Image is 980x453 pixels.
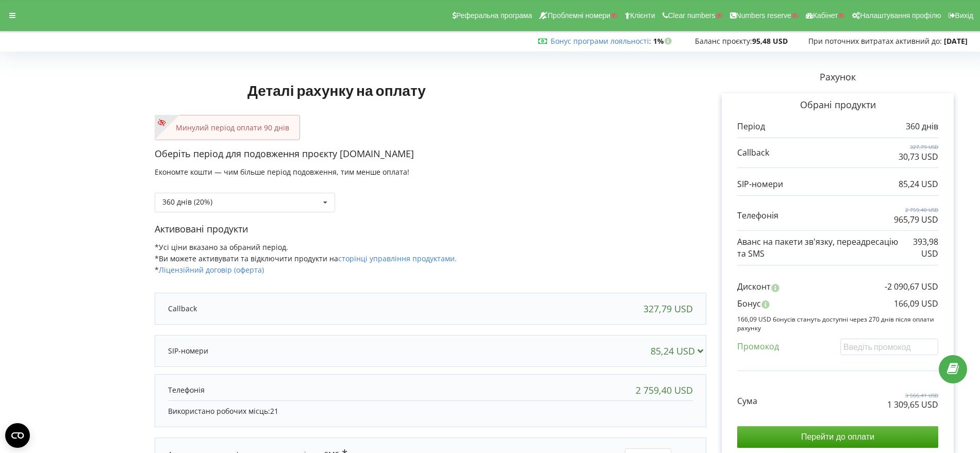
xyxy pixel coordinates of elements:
div: 360 днів (20%) [162,198,212,206]
p: Промокод [737,341,779,353]
p: SIP-номери [168,346,208,356]
a: сторінці управління продуктами. [338,254,457,263]
p: -2 090,67 USD [885,281,938,293]
span: Проблемні номери [547,11,610,20]
button: Open CMP widget [5,423,30,448]
span: Налаштування профілю [860,11,941,20]
p: Минулий період оплати 90 днів [165,123,289,133]
p: 327,79 USD [899,143,938,150]
p: 166,09 USD бонусів стануть доступні через 270 днів після оплати рахунку [737,315,938,332]
p: Телефонія [168,385,205,395]
strong: 95,48 USD [752,36,788,46]
p: 360 днів [906,121,938,132]
p: 965,79 USD [894,214,938,226]
p: Період [737,121,765,132]
span: Clear numbers [668,11,716,20]
p: 3 566,41 USD [887,392,938,399]
p: Активовані продукти [155,223,706,236]
strong: [DATE] [944,36,968,46]
span: *Усі ціни вказано за обраний період. [155,242,288,252]
p: 85,24 USD [899,178,938,190]
span: Numbers reserve [736,11,791,20]
span: : [551,36,651,46]
div: 2 759,40 USD [636,385,693,395]
span: Економте кошти — чим більше період подовження, тим менше оплата! [155,167,409,177]
p: 166,09 USD [894,298,938,310]
span: *Ви можете активувати та відключити продукти на [155,254,457,263]
p: Телефонія [737,210,778,222]
span: Кабінет [813,11,838,20]
input: Введіть промокод [840,339,938,355]
p: Callback [168,304,197,314]
p: Обрані продукти [737,98,938,112]
p: 1 309,65 USD [887,399,938,411]
p: Аванс на пакети зв'язку, переадресацію та SMS [737,236,900,260]
input: Перейти до оплати [737,426,938,448]
p: Дисконт [737,281,771,293]
div: 327,79 USD [643,304,693,314]
p: Оберіть період для подовження проєкту [DOMAIN_NAME] [155,147,706,161]
span: Вихід [955,11,973,20]
h1: Деталі рахунку на оплату [155,65,519,115]
p: Рахунок [706,71,969,84]
p: Callback [737,147,769,159]
span: Реферальна програма [456,11,533,20]
div: 85,24 USD [651,346,708,356]
p: Бонус [737,298,761,310]
span: 21 [270,406,278,416]
p: 2 759,40 USD [894,206,938,213]
span: Клієнти [630,11,655,20]
span: Баланс проєкту: [695,36,752,46]
p: Сума [737,395,757,407]
a: Ліцензійний договір (оферта) [159,265,264,275]
span: При поточних витратах активний до: [808,36,942,46]
p: SIP-номери [737,178,783,190]
strong: 1% [653,36,674,46]
p: 30,73 USD [899,151,938,163]
p: 393,98 USD [900,236,938,260]
a: Бонус програми лояльності [551,36,649,46]
p: Використано робочих місць: [168,406,693,416]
